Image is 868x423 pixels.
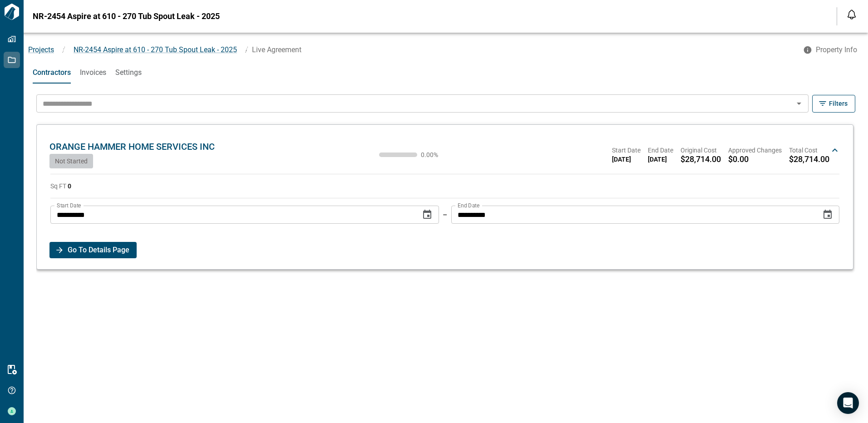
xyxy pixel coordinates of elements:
button: Open notification feed [844,7,859,22]
span: Filters [829,99,848,108]
span: $28,714.00 [681,155,721,164]
div: Open Intercom Messenger [837,392,859,414]
span: Go To Details Page [68,242,129,258]
a: Projects [28,45,54,54]
span: $28,714.00 [789,155,829,164]
span: NR-2454 Aspire at 610 - 270 Tub Spout Leak - 2025 [33,12,220,21]
span: Contractors [33,68,71,77]
span: [DATE] [648,155,673,164]
p: – [443,210,448,220]
span: 0.00 % [421,152,448,158]
nav: breadcrumb [24,44,798,55]
span: Property Info [816,45,857,54]
span: ORANGE HAMMER HOME SERVICES INC [49,141,215,152]
span: Original Cost [681,146,721,155]
span: Total Cost [789,146,829,155]
span: Sq FT [50,182,71,190]
div: ORANGE HAMMER HOME SERVICES INCNot Started0.00%Start Date[DATE]End Date[DATE]Original Cost$28,714... [46,132,844,168]
span: [DATE] [612,155,641,164]
label: Start Date [57,202,81,209]
button: Property Info [798,42,864,58]
span: Live Agreement [252,45,301,54]
button: Go To Details Page [49,242,137,258]
span: $0.00 [728,155,749,164]
span: Settings [115,68,142,77]
span: NR-2454 Aspire at 610 - 270 Tub Spout Leak - 2025 [74,45,237,54]
span: End Date [648,146,673,155]
label: End Date [458,202,479,209]
span: Invoices [80,68,106,77]
div: base tabs [24,62,868,84]
span: Start Date [612,146,641,155]
strong: 0 [68,182,71,190]
button: Open [793,97,805,110]
span: Approved Changes [728,146,782,155]
span: Not Started [55,157,88,165]
button: Filters [812,95,855,113]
